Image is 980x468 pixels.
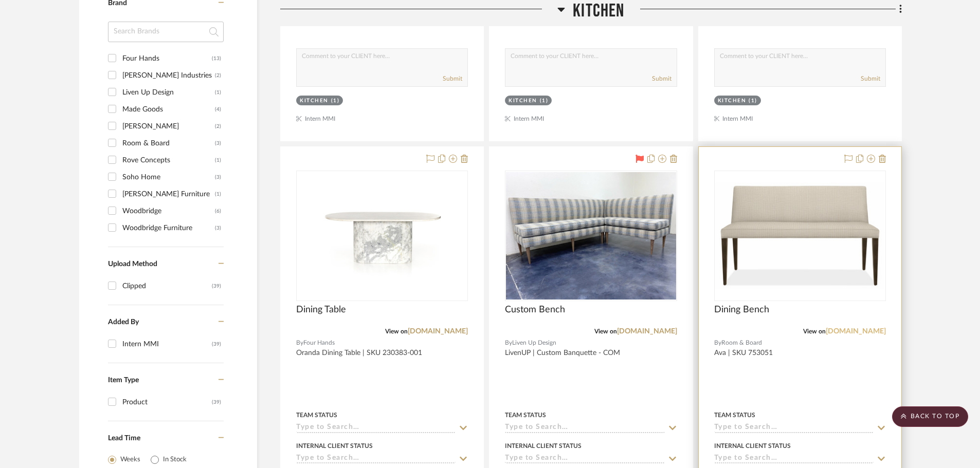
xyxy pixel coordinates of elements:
img: Dining Bench [715,182,885,289]
scroll-to-top-button: BACK TO TOP [892,406,968,427]
span: Dining Bench [714,304,769,315]
div: Room & Board [122,135,215,152]
label: Weeks [120,455,140,465]
span: Four Hands [303,338,335,348]
div: 0 [505,171,676,301]
span: View on [594,328,617,334]
div: Made Goods [122,101,215,118]
span: By [714,338,721,348]
input: Type to Search… [714,423,874,433]
div: (39) [212,278,221,294]
img: Custom Bench [506,172,676,299]
div: Kitchen [718,97,747,105]
a: [DOMAIN_NAME] [617,328,677,335]
input: Type to Search… [296,454,456,464]
div: 0 [715,171,885,301]
div: (1) [215,186,221,202]
div: (3) [215,220,221,236]
div: (3) [215,169,221,185]
label: In Stock [163,455,187,465]
div: (6) [215,203,221,219]
div: (39) [212,394,221,410]
div: (2) [215,118,221,135]
a: [DOMAIN_NAME] [408,328,468,335]
span: By [505,338,512,348]
span: By [296,338,303,348]
input: Search Brands [108,22,224,42]
div: [PERSON_NAME] Furniture [122,186,215,202]
div: Woodbridge Furniture [122,220,215,236]
div: Four Hands [122,50,212,67]
div: (2) [215,67,221,84]
span: Custom Bench [505,304,565,315]
div: (13) [212,50,221,67]
div: (3) [215,135,221,152]
div: Kitchen [300,97,329,105]
div: Soho Home [122,169,215,185]
div: Internal Client Status [714,441,791,451]
div: Clipped [122,278,212,294]
a: [DOMAIN_NAME] [826,328,886,335]
div: [PERSON_NAME] Industries [122,67,215,84]
div: Internal Client Status [296,441,373,451]
div: Internal Client Status [505,441,582,451]
div: Kitchen [509,97,537,105]
button: Submit [652,74,672,83]
span: Item Type [108,377,139,384]
span: Lead Time [108,435,140,442]
button: Submit [861,74,880,83]
span: Dining Table [296,304,346,315]
div: (1) [331,97,340,105]
div: Liven Up Design [122,84,215,101]
div: (4) [215,101,221,118]
input: Type to Search… [714,454,874,464]
input: Type to Search… [505,454,664,464]
button: Submit [443,74,462,83]
span: Room & Board [721,338,762,348]
span: Added By [108,319,139,326]
div: (1) [749,97,757,105]
span: Liven Up Design [512,338,556,348]
div: Woodbridge [122,203,215,219]
div: Product [122,394,212,410]
div: (1) [540,97,549,105]
input: Type to Search… [505,423,664,433]
div: Team Status [714,410,755,420]
span: View on [385,328,408,334]
div: Rove Concepts [122,152,215,169]
div: (39) [212,336,221,352]
div: Intern MMI [122,336,212,352]
input: Type to Search… [296,423,456,433]
div: Team Status [296,410,337,420]
div: (1) [215,84,221,101]
img: Dining Table [318,172,446,300]
div: [PERSON_NAME] [122,118,215,135]
div: (1) [215,152,221,169]
span: View on [803,328,826,334]
div: Team Status [505,410,546,420]
span: Upload Method [108,260,157,268]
